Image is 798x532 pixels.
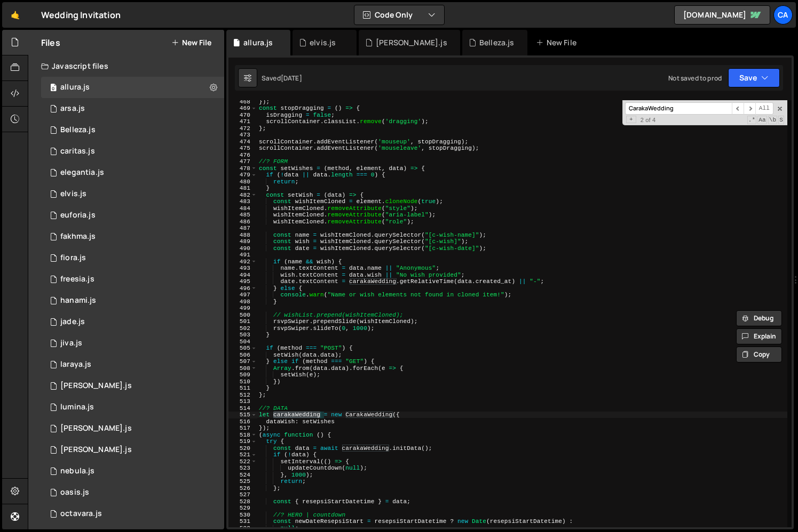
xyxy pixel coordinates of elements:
div: 485 [228,212,257,219]
div: 473 [228,132,257,139]
span: Search In Selection [778,116,784,124]
div: 481 [228,185,257,192]
div: 4126/35232.js [41,183,224,205]
div: hanami.js [60,296,96,305]
a: 🤙 [2,2,28,28]
div: 474 [228,139,257,146]
div: 532 [228,525,257,532]
span: ​ [744,102,755,115]
div: 512 [228,392,257,399]
div: [PERSON_NAME].js [376,37,447,48]
button: Explain [736,328,782,344]
div: 513 [228,398,257,405]
div: 479 [228,172,257,179]
div: oasis.js [60,488,89,497]
button: Code Only [354,5,444,25]
input: Search for [625,102,732,115]
div: 518 [228,432,257,439]
div: lumina.js [60,402,94,412]
div: euforia.js [60,211,96,220]
div: [PERSON_NAME].js [60,424,132,433]
div: 517 [228,425,257,432]
button: Copy [736,346,782,362]
div: 529 [228,505,257,512]
div: 502 [228,325,257,332]
div: freesia.js [60,275,94,284]
div: 522 [228,458,257,465]
div: 477 [228,158,257,165]
div: 4126/20890.js [41,311,224,333]
span: 2 of 4 [636,117,660,124]
div: 4126/24369.js [41,354,224,375]
div: 482 [228,192,257,199]
div: 506 [228,352,257,359]
div: 489 [228,238,257,245]
div: 519 [228,438,257,445]
div: 491 [228,252,257,259]
div: Not saved to prod [668,74,722,83]
div: 480 [228,179,257,186]
div: 527 [228,491,257,498]
div: elvis.js [60,189,86,199]
div: 505 [228,345,257,352]
div: 4126/27058.js [41,77,224,98]
div: 484 [228,205,257,212]
div: 4126/19958.js [41,141,224,162]
div: 523 [228,465,257,472]
div: 516 [228,418,257,425]
div: 503 [228,332,257,338]
div: 4126/20358.js [41,226,224,247]
div: 504 [228,338,257,345]
div: 487 [228,225,257,232]
div: 4126/20552.js [41,461,224,482]
div: 508 [228,365,257,372]
div: 509 [228,372,257,378]
div: elvis.js [310,37,336,48]
div: 511 [228,385,257,392]
div: 500 [228,312,257,319]
span: Alt-Enter [755,102,773,115]
div: laraya.js [60,360,91,369]
div: Javascript files [28,55,224,77]
div: 4126/47541.js [41,119,224,141]
div: New File [536,37,581,48]
div: 494 [228,272,257,279]
div: 4126/27695.js [41,375,224,397]
div: 478 [228,165,257,172]
div: 521 [228,452,257,458]
div: 476 [228,152,257,159]
div: fiora.js [60,253,86,263]
div: 498 [228,299,257,305]
button: New File [171,38,211,47]
div: 470 [228,112,257,119]
div: 490 [228,245,257,252]
div: [PERSON_NAME].js [60,445,132,455]
div: 4126/31921.js [41,269,224,290]
div: jiva.js [60,338,82,348]
div: 486 [228,219,257,225]
div: 510 [228,378,257,385]
div: 501 [228,318,257,325]
div: 530 [228,512,257,519]
div: caritas.js [60,147,95,156]
div: 493 [228,265,257,272]
span: 0 [50,84,57,93]
div: 488 [228,232,257,239]
div: Wedding Invitation [41,9,121,21]
div: 4126/33487.js [41,247,224,269]
div: 4126/28887.js [41,482,224,503]
button: Save [728,68,780,87]
div: 525 [228,478,257,485]
div: 515 [228,412,257,418]
div: 495 [228,278,257,285]
a: Ca [773,5,793,25]
div: fakhma.js [60,232,96,241]
div: 4126/27959.js [41,205,224,226]
div: 472 [228,125,257,132]
div: 471 [228,118,257,125]
div: 475 [228,145,257,152]
span: RegExp Search [747,116,757,124]
div: 497 [228,292,257,299]
div: 4126/24720.js [41,98,224,119]
div: octavara.js [60,509,102,519]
